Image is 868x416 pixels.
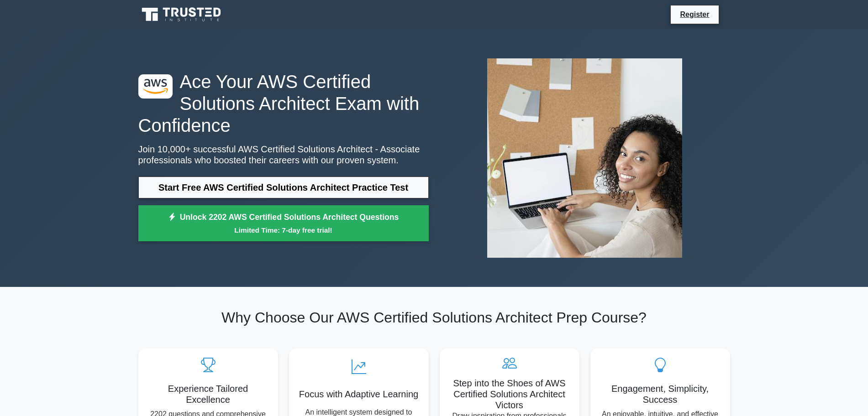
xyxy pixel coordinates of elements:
[150,225,417,235] small: Limited Time: 7-day free trial!
[674,9,715,20] a: Register
[146,383,271,405] h5: Experience Tailored Excellence
[296,389,421,400] h5: Focus with Adaptive Learning
[138,177,429,198] a: Start Free AWS Certified Solutions Architect Practice Test
[447,378,572,411] h5: Step into the Shoes of AWS Certified Solutions Architect Victors
[138,71,429,136] h1: Ace Your AWS Certified Solutions Architect Exam with Confidence
[138,144,429,166] p: Join 10,000+ successful AWS Certified Solutions Architect - Associate professionals who boosted t...
[138,205,429,242] a: Unlock 2202 AWS Certified Solutions Architect QuestionsLimited Time: 7-day free trial!
[138,309,730,326] h2: Why Choose Our AWS Certified Solutions Architect Prep Course?
[598,383,723,405] h5: Engagement, Simplicity, Success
